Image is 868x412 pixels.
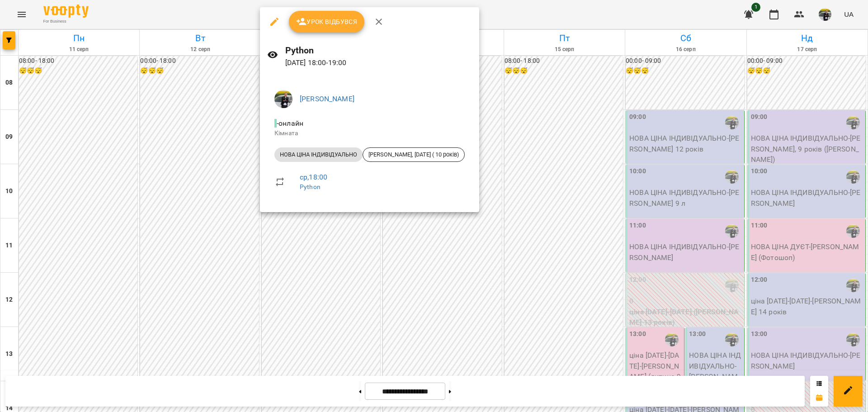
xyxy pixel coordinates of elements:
a: Python [300,183,321,190]
span: НОВА ЦІНА ІНДИВІДУАЛЬНО [274,151,363,159]
span: [PERSON_NAME], [DATE] ( 10 років) [363,151,464,159]
button: Урок відбувся [289,11,365,33]
p: Кімната [274,129,465,138]
p: [DATE] 18:00 - 19:00 [285,57,472,68]
span: Урок відбувся [296,16,358,27]
a: ср , 18:00 [300,173,327,181]
span: - онлайн [274,119,305,128]
img: a92d573242819302f0c564e2a9a4b79e.jpg [274,90,292,108]
a: [PERSON_NAME] [300,95,354,103]
h6: Python [285,43,472,57]
div: [PERSON_NAME], [DATE] ( 10 років) [363,147,465,162]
